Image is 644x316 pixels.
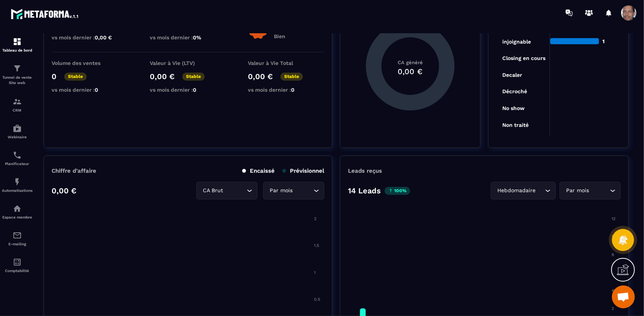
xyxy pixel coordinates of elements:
[274,33,286,39] p: Bien
[201,186,225,195] span: CA Brut
[612,306,614,311] tspan: 2
[612,216,615,221] tspan: 12
[314,243,319,248] tspan: 1.5
[150,34,226,41] p: vs mois dernier :
[52,167,96,174] p: Chiffre d’affaire
[95,34,112,41] span: 0,00 €
[248,87,324,93] p: vs mois dernier :
[502,39,531,45] tspan: injoignable
[13,97,22,106] img: formation
[2,135,32,139] p: Webinaire
[2,242,32,246] p: E-mailing
[52,186,76,195] p: 0,00 €
[612,252,614,257] tspan: 8
[612,285,635,308] div: Ouvrir le chat
[13,124,22,133] img: automations
[502,88,527,94] tspan: Décroché
[263,182,324,199] div: Search for option
[348,167,382,174] p: Leads reçus
[294,186,312,195] input: Search for option
[565,186,591,195] span: Par mois
[314,297,320,302] tspan: 0.5
[52,34,128,41] p: vs mois dernier :
[2,48,32,52] p: Tableau de bord
[2,188,32,193] p: Automatisations
[268,186,294,195] span: Par mois
[52,60,128,66] p: Volume des ventes
[496,186,537,195] span: Hebdomadaire
[2,225,32,252] a: emailemailE-mailing
[2,58,32,91] a: formationformationTunnel de vente Site web
[225,186,245,195] input: Search for option
[591,186,608,195] input: Search for option
[612,288,614,293] tspan: 4
[13,204,22,213] img: automations
[242,167,275,174] p: Encaissé
[193,34,201,41] span: 0%
[502,105,525,111] tspan: No show
[150,60,226,66] p: Valeur à Vie (LTV)
[52,72,57,81] p: 0
[2,269,32,273] p: Comptabilité
[248,72,273,81] p: 0,00 €
[385,187,410,195] p: 100%
[2,108,32,112] p: CRM
[2,198,32,225] a: automationsautomationsEspace membre
[2,91,32,118] a: formationformationCRM
[13,151,22,160] img: scheduler
[95,87,98,93] span: 0
[150,87,226,93] p: vs mois dernier :
[193,87,196,93] span: 0
[280,73,303,81] p: Stable
[2,75,32,86] p: Tunnel de vente Site web
[2,162,32,166] p: Planificateur
[2,215,32,219] p: Espace membre
[196,182,257,199] div: Search for option
[11,7,79,21] img: logo
[282,167,324,174] p: Prévisionnel
[348,186,381,195] p: 14 Leads
[2,31,32,58] a: formationformationTableau de bord
[2,172,32,198] a: automationsautomationsAutomatisations
[13,177,22,186] img: automations
[13,37,22,46] img: formation
[13,258,22,267] img: accountant
[182,73,205,81] p: Stable
[2,145,32,172] a: schedulerschedulerPlanificateur
[502,55,545,62] tspan: Closing en cours
[52,87,128,93] p: vs mois dernier :
[314,270,316,275] tspan: 1
[291,87,294,93] span: 0
[502,72,522,78] tspan: Decaler
[491,182,556,199] div: Search for option
[13,231,22,240] img: email
[64,73,87,81] p: Stable
[560,182,621,199] div: Search for option
[248,60,324,66] p: Valeur à Vie Total
[537,186,543,195] input: Search for option
[13,64,22,73] img: formation
[2,118,32,145] a: automationsautomationsWebinaire
[2,252,32,279] a: accountantaccountantComptabilité
[502,122,529,128] tspan: Non traité
[314,216,316,221] tspan: 2
[150,72,175,81] p: 0,00 €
